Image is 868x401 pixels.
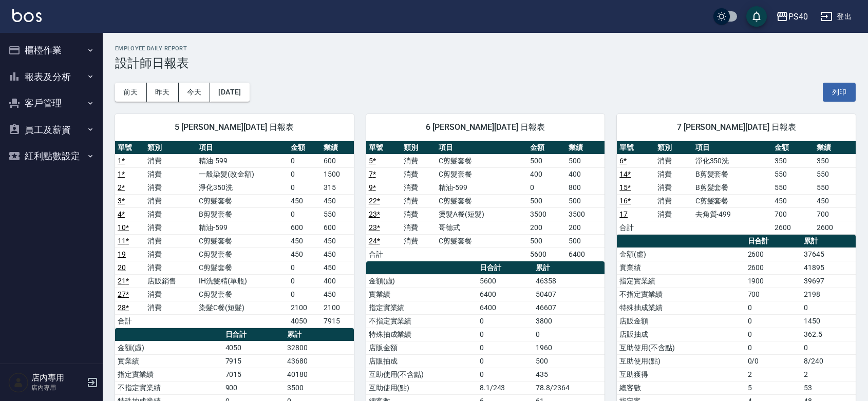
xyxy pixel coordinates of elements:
div: PS40 [788,10,808,23]
td: 實業績 [617,261,745,274]
td: 700 [772,207,814,221]
td: 550 [814,167,856,181]
td: 0 [477,314,534,328]
td: 消費 [655,181,693,194]
td: 550 [814,181,856,194]
th: 金額 [288,141,321,155]
td: 550 [321,207,354,221]
td: 金額(虛) [366,274,477,288]
td: 消費 [401,194,436,207]
td: IH洗髮精(單瓶) [196,274,288,288]
td: 消費 [655,207,693,221]
td: 37645 [801,247,856,261]
td: 43680 [285,354,354,368]
td: 消費 [655,194,693,207]
td: 消費 [401,221,436,234]
td: 350 [772,154,814,167]
td: 0 [745,314,802,328]
td: 消費 [655,154,693,167]
td: 2100 [321,301,354,314]
th: 日合計 [477,261,534,275]
td: 0 [288,181,321,194]
td: 金額(虛) [115,341,223,354]
td: 46607 [533,301,605,314]
button: 紅利點數設定 [4,143,99,169]
td: 店販抽成 [617,328,745,341]
td: 消費 [145,234,196,247]
td: 0 [288,261,321,274]
td: 5 [745,381,802,394]
td: 一般染髮(改金額) [196,167,288,181]
td: 指定實業績 [366,301,477,314]
td: 53 [801,381,856,394]
td: 合計 [617,221,655,234]
td: 合計 [115,314,145,328]
td: 消費 [401,181,436,194]
td: 消費 [145,207,196,221]
td: 8.1/243 [477,381,534,394]
th: 日合計 [223,328,285,341]
td: 互助使用(點) [366,381,477,394]
td: 6400 [566,247,605,261]
td: 0 [745,328,802,341]
td: 消費 [401,167,436,181]
button: PS40 [772,6,812,27]
td: 1500 [321,167,354,181]
td: 0 [801,341,856,354]
td: 500 [566,234,605,247]
td: 1900 [745,274,802,288]
img: Logo [12,9,42,22]
td: 不指定實業績 [366,314,477,328]
p: 店內專用 [31,383,84,392]
td: 2600 [772,221,814,234]
td: C剪髮套餐 [196,194,288,207]
span: 5 [PERSON_NAME][DATE] 日報表 [127,122,342,132]
td: 50407 [533,288,605,301]
button: 登出 [816,7,856,26]
button: 員工及薪資 [4,117,99,143]
td: 400 [527,167,566,181]
td: 550 [772,167,814,181]
td: 41895 [801,261,856,274]
th: 累計 [285,328,354,341]
span: 7 [PERSON_NAME][DATE] 日報表 [629,122,843,132]
td: 7915 [321,314,354,328]
td: 200 [527,221,566,234]
td: 消費 [401,234,436,247]
td: 特殊抽成業績 [366,328,477,341]
td: 700 [814,207,856,221]
td: 2 [745,368,802,381]
td: 3500 [566,207,605,221]
td: 不指定實業績 [115,381,223,394]
td: 2600 [745,247,802,261]
td: 消費 [145,194,196,207]
td: C剪髮套餐 [196,247,288,261]
td: 0 [288,154,321,167]
td: 500 [527,154,566,167]
td: 400 [321,274,354,288]
td: 燙髮A餐(短髮) [436,207,527,221]
th: 日合計 [745,235,802,248]
td: 消費 [401,207,436,221]
td: C剪髮套餐 [196,288,288,301]
td: 450 [321,247,354,261]
td: 450 [288,247,321,261]
td: 2198 [801,288,856,301]
th: 單號 [366,141,401,155]
td: 900 [223,381,285,394]
td: 0 [477,341,534,354]
td: 450 [814,194,856,207]
td: C剪髮套餐 [436,154,527,167]
td: 0 [288,274,321,288]
td: 2 [801,368,856,381]
td: 消費 [145,221,196,234]
td: 店販銷售 [145,274,196,288]
td: 6400 [477,301,534,314]
td: 40180 [285,368,354,381]
td: 7915 [223,354,285,368]
td: 5600 [477,274,534,288]
th: 類別 [401,141,436,155]
td: 消費 [401,154,436,167]
a: 17 [619,210,628,218]
th: 業績 [566,141,605,155]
